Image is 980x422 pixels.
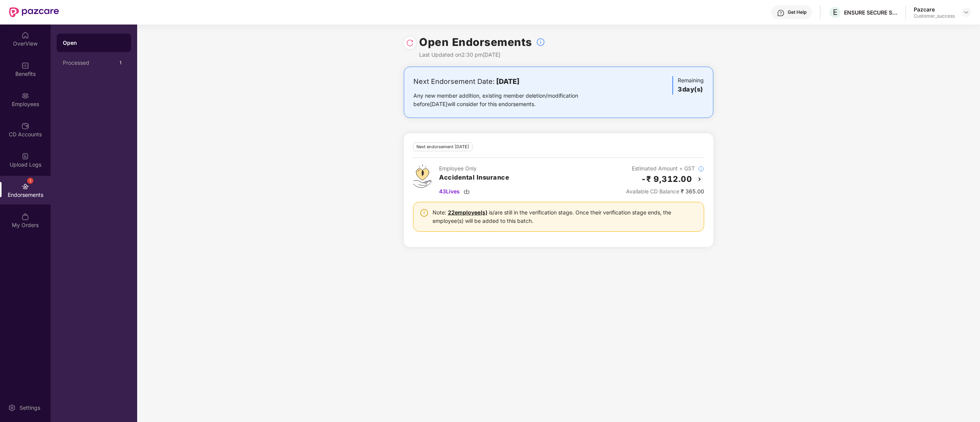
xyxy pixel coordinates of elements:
[116,58,125,67] div: 1
[21,213,29,221] img: svg+xml;base64,PHN2ZyBpZD0iTXlfT3JkZXJzIiBkYXRhLW5hbWU9Ik15IE9yZGVycyIgeG1sbnM9Imh0dHA6Ly93d3cudz...
[21,62,29,69] img: svg+xml;base64,PHN2ZyBpZD0iQmVuZWZpdHMiIHhtbG5zPSJodHRwOi8vd3d3LnczLm9yZy8yMDAwL3N2ZyIgd2lkdGg9Ij...
[420,208,429,218] img: svg+xml;base64,PHN2ZyBpZD0iV2FybmluZ18tXzI0eDI0IiBkYXRhLW5hbWU9Ildhcm5pbmcgLSAyNHgyNCIgeG1sbnM9Im...
[9,7,59,17] img: New Pazcare Logo
[626,164,704,173] div: Estimated Amount + GST
[695,175,704,184] img: svg+xml;base64,PHN2ZyBpZD0iQmFjay0yMHgyMCIgeG1sbnM9Imh0dHA6Ly93d3cudzMub3JnLzIwMDAvc3ZnIiB3aWR0aD...
[413,92,602,108] div: Any new member addition, existing member deletion/modification before [DATE] will consider for th...
[21,152,29,160] img: svg+xml;base64,PHN2ZyBpZD0iVXBsb2FkX0xvZ3MiIGRhdGEtbmFtZT0iVXBsb2FkIExvZ3MiIHhtbG5zPSJodHRwOi8vd3...
[626,188,679,195] span: Available CD Balance
[678,85,704,95] h3: 3 day(s)
[536,38,545,47] img: svg+xml;base64,PHN2ZyBpZD0iSW5mb18tXzMyeDMyIiBkYXRhLW5hbWU9IkluZm8gLSAzMngzMiIgeG1sbnM9Imh0dHA6Ly...
[419,51,545,59] div: Last Updated on 2:30 pm[DATE]
[439,187,460,196] span: 43 Lives
[914,6,955,13] div: Pazcare
[27,178,33,184] div: 1
[626,187,704,196] div: ₹ 365.00
[464,188,470,195] img: svg+xml;base64,PHN2ZyBpZD0iRG93bmxvYWQtMzJ4MzIiIHhtbG5zPSJodHRwOi8vd3d3LnczLm9yZy8yMDAwL3N2ZyIgd2...
[698,166,704,172] img: svg+xml;base64,PHN2ZyBpZD0iSW5mb18tXzMyeDMyIiBkYXRhLW5hbWU9IkluZm8gLSAzMngzMiIgeG1sbnM9Imh0dHA6Ly...
[21,31,29,39] img: svg+xml;base64,PHN2ZyBpZD0iSG9tZSIgeG1sbnM9Imh0dHA6Ly93d3cudzMub3JnLzIwMDAvc3ZnIiB3aWR0aD0iMjAiIG...
[496,77,519,85] b: [DATE]
[21,92,29,100] img: svg+xml;base64,PHN2ZyBpZD0iRW1wbG95ZWVzIiB4bWxucz0iaHR0cDovL3d3dy53My5vcmcvMjAwMC9zdmciIHdpZHRoPS...
[641,173,692,185] h2: -₹ 9,312.00
[63,39,125,47] div: Open
[672,76,704,95] div: Remaining
[844,9,898,16] div: ENSURE SECURE SERVICES PRIVATE LIMITED
[833,8,837,17] span: E
[8,404,16,412] img: svg+xml;base64,PHN2ZyBpZD0iU2V0dGluZy0yMHgyMCIgeG1sbnM9Imh0dHA6Ly93d3cudzMub3JnLzIwMDAvc3ZnIiB3aW...
[413,164,431,188] img: svg+xml;base64,PHN2ZyB4bWxucz0iaHR0cDovL3d3dy53My5vcmcvMjAwMC9zdmciIHdpZHRoPSI0OS4zMjEiIGhlaWdodD...
[413,142,472,151] div: Next endorsement [DATE]
[448,209,487,216] a: 22 employee(s)
[788,9,806,15] div: Get Help
[433,208,698,225] div: Note: is/are still in the verification stage. Once their verification stage ends, the employee(s)...
[21,122,29,130] img: svg+xml;base64,PHN2ZyBpZD0iQ0RfQWNjb3VudHMiIGRhdGEtbmFtZT0iQ0QgQWNjb3VudHMiIHhtbG5zPSJodHRwOi8vd3...
[419,34,532,51] h1: Open Endorsements
[963,9,969,15] img: svg+xml;base64,PHN2ZyBpZD0iRHJvcGRvd24tMzJ4MzIiIHhtbG5zPSJodHRwOi8vd3d3LnczLm9yZy8yMDAwL3N2ZyIgd2...
[439,173,509,183] h3: Accidental Insurance
[413,76,602,87] div: Next Endorsement Date:
[914,13,955,19] div: Customer_success
[777,9,785,17] img: svg+xml;base64,PHN2ZyBpZD0iSGVscC0zMngzMiIgeG1sbnM9Imh0dHA6Ly93d3cudzMub3JnLzIwMDAvc3ZnIiB3aWR0aD...
[17,404,43,412] div: Settings
[63,60,116,66] div: Processed
[406,39,414,47] img: svg+xml;base64,PHN2ZyBpZD0iUmVsb2FkLTMyeDMyIiB4bWxucz0iaHR0cDovL3d3dy53My5vcmcvMjAwMC9zdmciIHdpZH...
[21,183,29,190] img: svg+xml;base64,PHN2ZyBpZD0iRW5kb3JzZW1lbnRzIiB4bWxucz0iaHR0cDovL3d3dy53My5vcmcvMjAwMC9zdmciIHdpZH...
[439,164,509,173] div: Employee Only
